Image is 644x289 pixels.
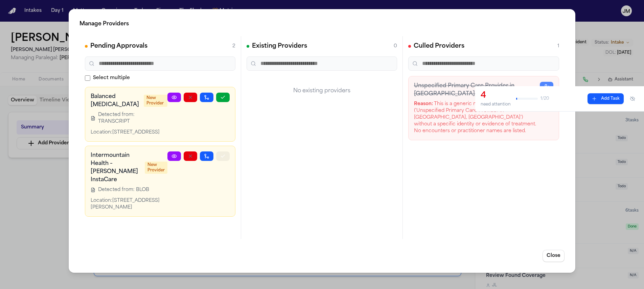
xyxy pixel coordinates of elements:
[252,42,307,51] h2: Existing Providers
[184,151,197,161] button: Reject
[232,43,235,50] span: 2
[167,93,181,102] a: View Provider
[93,75,130,81] span: Select multiple
[79,20,565,28] h2: Manage Providers
[91,151,141,184] h3: Intermountain Health – [PERSON_NAME] InstaCare
[144,95,167,107] span: New Provider
[557,43,559,50] span: 1
[414,82,540,98] h3: Unspecified Primary Care Provider in [GEOGRAPHIC_DATA], [GEOGRAPHIC_DATA]
[394,43,397,50] span: 0
[216,151,230,161] button: Approve
[145,162,167,174] span: New Provider
[540,82,553,91] button: Restore Provider
[91,129,167,136] div: Location: [STREET_ADDRESS]
[216,93,230,102] button: Approve
[91,197,167,211] div: Location: [STREET_ADDRESS][PERSON_NAME]
[184,93,197,102] button: Reject
[200,151,213,161] button: Merge
[98,112,167,125] span: Detected from: TRANSCRIPT
[414,42,464,51] h2: Culled Providers
[91,93,140,109] h3: Balanced [MEDICAL_DATA]
[167,151,181,161] a: View Provider
[543,250,565,262] button: Close
[414,101,433,106] strong: Reason:
[98,187,149,193] span: Detected from: BLOB
[414,101,540,135] div: This is a generic mention of a provider ('Unspecified Primary Care Provider in [GEOGRAPHIC_DATA],...
[85,75,90,81] input: Select multiple
[247,76,397,106] div: No existing providers
[90,42,147,51] h2: Pending Approvals
[200,93,213,102] button: Merge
